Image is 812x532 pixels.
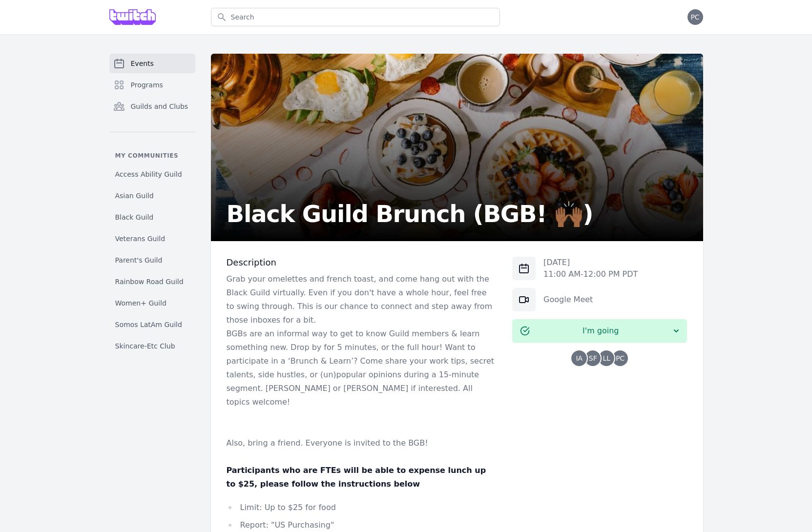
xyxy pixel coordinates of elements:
[115,277,184,286] span: Rainbow Road Guild
[211,8,500,26] input: Search
[109,152,195,160] p: My communities
[227,436,497,450] p: Also, bring a friend. Everyone is invited to the BGB!
[687,9,703,25] button: PC
[512,319,687,343] button: I'm going
[227,518,497,532] li: Report: "US Purchasing"
[115,320,182,329] span: Somos LatAm Guild
[227,466,486,489] strong: Participants who are FTEs will be able to expense lunch up to $25, please follow the instructions...
[131,59,154,68] span: Events
[603,355,610,362] span: LL
[109,9,156,25] img: Grove
[115,341,175,351] span: Skincare-Etc Club
[109,337,195,355] a: Skincare-Etc Club
[690,14,699,20] span: PC
[616,355,625,362] span: PC
[109,165,195,183] a: Access Ability Guild
[589,355,597,362] span: SF
[109,97,195,116] a: Guilds and Clubs
[109,230,195,247] a: Veterans Guild
[576,355,583,362] span: IA
[543,268,638,280] p: 11:00 AM - 12:00 PM PDT
[109,294,195,312] a: Women+ Guild
[530,325,671,337] span: I'm going
[131,80,163,90] span: Programs
[227,501,497,514] li: Limit: Up to $25 for food
[109,75,195,95] a: Programs
[115,169,182,179] span: Access Ability Guild
[109,208,195,226] a: Black Guild
[227,202,593,225] h2: Black Guild Brunch (BGB! 🙌🏾)
[109,54,195,355] nav: Sidebar
[227,257,497,268] h3: Description
[109,251,195,269] a: Parent's Guild
[109,273,195,290] a: Rainbow Road Guild
[543,257,638,268] p: [DATE]
[109,54,195,73] a: Events
[543,295,593,304] a: Google Meet
[115,234,166,244] span: Veterans Guild
[115,191,154,201] span: Asian Guild
[109,316,195,333] a: Somos LatAm Guild
[131,102,188,111] span: Guilds and Clubs
[115,255,163,265] span: Parent's Guild
[109,187,195,205] a: Asian Guild
[227,327,497,409] p: BGBs are an informal way to get to know Guild members & learn something new. Drop by for 5 minute...
[227,272,497,327] p: Grab your omelettes and french toast, and come hang out with the Black Guild virtually. Even if y...
[115,298,167,308] span: Women+ Guild
[115,212,154,222] span: Black Guild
